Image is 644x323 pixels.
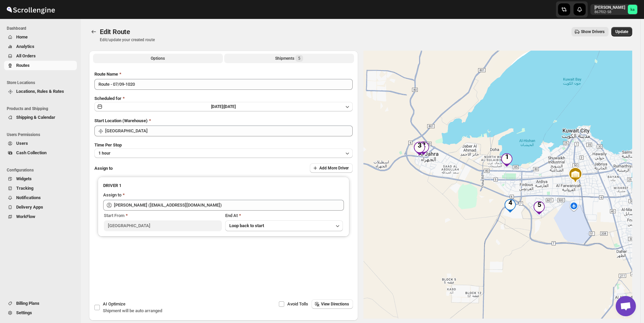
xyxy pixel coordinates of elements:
span: Products and Shipping [7,106,78,111]
span: Route Name [94,72,118,77]
input: Search assignee [114,200,344,211]
span: 1 hour [98,151,110,156]
span: Users [16,141,28,146]
span: khaled alrashidi [628,5,637,14]
button: [DATE]|[DATE] [94,102,353,111]
button: User menu [590,4,638,15]
button: Selected Shipments [224,54,354,63]
span: Home [16,34,28,39]
button: All Route Options [93,54,223,63]
span: Billing Plans [16,301,39,306]
button: View Directions [312,299,353,309]
div: 4 [501,196,520,215]
button: Routes [4,61,77,70]
button: Analytics [4,42,77,51]
button: Routes [89,27,98,36]
span: Edit Route [100,28,130,36]
span: Tracking [16,186,33,191]
button: 1 hour [94,149,353,158]
button: Home [4,32,77,42]
div: 5 [530,198,549,217]
span: Notifications [16,195,41,200]
span: [DATE] | [211,104,224,109]
span: Configurations [7,167,78,173]
button: Widgets [4,174,77,184]
span: Settings [16,310,32,315]
span: Show Drivers [581,29,605,34]
p: Edit/update your created route [100,37,155,43]
span: Start Location (Warehouse) [94,118,148,123]
span: 5 [298,56,300,61]
button: Show Drivers [572,27,609,36]
h3: DRIVER 1 [103,182,344,189]
button: Users [4,139,77,148]
div: Assign to [103,192,121,198]
span: Routes [16,63,30,68]
text: ka [631,7,635,12]
img: ScrollEngine [5,1,56,18]
span: [DATE] [224,104,236,109]
button: Cash Collection [4,148,77,158]
button: Add More Driver [310,163,353,173]
p: 867f02-58 [594,10,625,14]
button: Tracking [4,184,77,193]
span: Locations, Rules & Rates [16,89,64,94]
span: WorkFlow [16,214,35,219]
span: Options [151,56,165,61]
button: Shipping & Calendar [4,113,77,122]
div: Shipments [275,55,303,62]
span: Start From [104,213,124,218]
button: Delivery Apps [4,203,77,212]
span: Store Locations [7,80,78,85]
span: Assign to [94,166,113,171]
span: View Directions [321,301,349,307]
div: 3 [410,139,429,158]
span: Shipping & Calendar [16,115,55,120]
button: Settings [4,308,77,318]
span: Analytics [16,44,34,49]
div: End At [225,212,343,219]
button: All Orders [4,51,77,61]
span: Scheduled for [94,96,121,101]
span: Update [615,29,628,34]
span: All Orders [16,53,36,58]
p: [PERSON_NAME] [594,5,625,10]
span: Dashboard [7,26,78,31]
span: AI Optimize [103,301,125,306]
span: Users Permissions [7,132,78,137]
input: Eg: Bengaluru Route [94,79,353,90]
button: Billing Plans [4,299,77,308]
button: WorkFlow [4,212,77,221]
input: Search location [105,126,353,136]
span: Delivery Apps [16,205,43,210]
span: Add More Driver [319,165,349,171]
span: Shipment will be auto arranged [103,308,162,313]
span: Loop back to start [229,223,264,228]
div: Open chat [616,296,636,316]
div: 1 [497,151,516,169]
button: Update [611,27,632,36]
button: Locations, Rules & Rates [4,87,77,96]
span: Avoid Tolls [287,301,308,306]
span: Cash Collection [16,150,47,155]
span: Time Per Stop [94,142,122,147]
div: All Route Options [89,65,358,283]
span: Widgets [16,176,32,181]
button: Loop back to start [225,220,343,231]
button: Notifications [4,193,77,203]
